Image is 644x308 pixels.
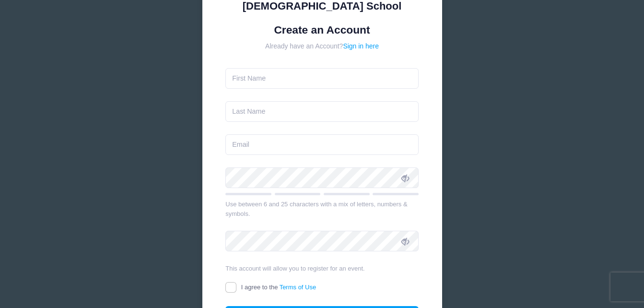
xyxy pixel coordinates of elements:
input: Email [225,134,419,155]
h1: Create an Account [225,24,419,36]
div: Already have an Account? [225,41,419,51]
div: This account will allow you to register for an event. [225,264,419,273]
a: Sign in here [343,42,379,50]
a: Terms of Use [280,284,316,291]
input: First Name [225,68,419,89]
span: I agree to the [241,284,316,291]
div: Use between 6 and 25 characters with a mix of letters, numbers & symbols. [225,200,419,218]
input: I agree to theTerms of Use [225,282,236,293]
input: Last Name [225,101,419,122]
